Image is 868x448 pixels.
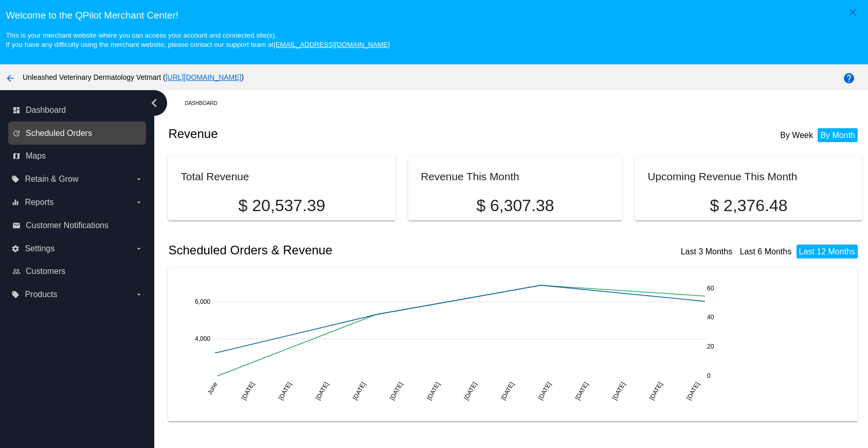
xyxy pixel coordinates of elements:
h2: Revenue This Month [421,170,519,182]
h2: Revenue [168,127,515,141]
span: Dashboard [26,106,66,115]
mat-icon: help [843,72,855,84]
p: $ 20,537.39 [180,196,383,215]
i: people_outline [12,267,21,275]
i: chevron_left [146,95,162,111]
text: 4,000 [195,335,210,342]
text: 0 [707,372,711,380]
h3: Welcome to the QPilot Merchant Center! [6,10,862,21]
text: 40 [707,314,714,321]
span: Products [25,290,57,299]
a: Last 3 Months [681,247,733,256]
mat-icon: close [846,6,859,19]
text: June [206,381,219,396]
text: [DATE] [352,381,368,402]
i: settings [11,245,20,253]
a: [URL][DOMAIN_NAME] [166,73,242,81]
i: map [12,152,21,160]
a: email Customer Notifications [12,217,143,234]
span: Settings [25,244,55,253]
text: [DATE] [648,381,664,402]
span: Unleashed Veterinary Dermatology Vetmart ( ) [23,73,244,81]
span: Customer Notifications [26,221,109,230]
i: arrow_drop_down [135,198,143,206]
i: local_offer [11,175,20,183]
span: Maps [26,151,46,161]
h2: Total Revenue [180,170,249,182]
text: [DATE] [500,381,516,402]
text: 20 [707,343,714,350]
h2: Upcoming Revenue This Month [647,170,797,182]
i: arrow_drop_down [135,245,143,253]
h2: Scheduled Orders & Revenue [168,243,515,257]
text: [DATE] [240,381,256,402]
a: [EMAIL_ADDRESS][DOMAIN_NAME] [274,41,390,48]
text: [DATE] [463,381,479,402]
text: [DATE] [611,381,627,402]
text: 60 [707,285,714,292]
text: 6,000 [195,298,210,305]
a: map Maps [12,148,143,164]
i: local_offer [11,290,20,299]
span: Reports [25,198,53,207]
i: update [12,129,21,137]
p: $ 2,376.48 [647,196,849,215]
text: [DATE] [389,381,405,402]
i: dashboard [12,106,21,114]
text: [DATE] [685,381,701,402]
a: Last 6 Months [740,247,792,256]
small: This is your merchant website where you can access your account and connected site(s). If you hav... [6,31,389,48]
mat-icon: arrow_back [4,72,16,84]
a: update Scheduled Orders [12,125,143,142]
i: arrow_drop_down [135,290,143,299]
a: Last 12 Months [799,247,855,256]
a: people_outline Customers [12,263,143,280]
i: email [12,221,21,230]
i: equalizer [11,198,20,206]
a: dashboard Dashboard [12,102,143,118]
li: By Month [818,128,858,142]
p: $ 6,307.38 [421,196,609,215]
i: arrow_drop_down [135,175,143,183]
a: Dashboard [185,95,226,111]
text: [DATE] [574,381,590,402]
span: Customers [26,267,65,276]
text: [DATE] [314,381,330,402]
text: [DATE] [277,381,293,402]
span: Scheduled Orders [26,129,92,138]
li: By Week [777,128,816,142]
text: [DATE] [537,381,553,402]
span: Retain & Grow [25,175,78,184]
text: [DATE] [426,381,442,402]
